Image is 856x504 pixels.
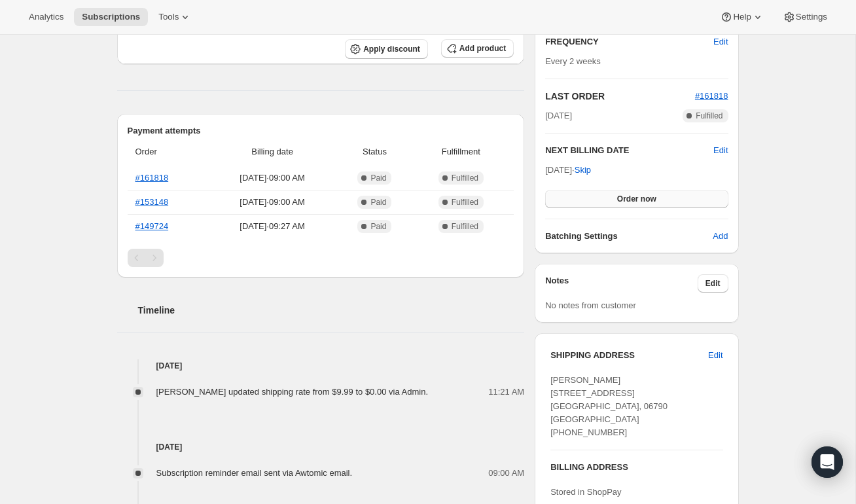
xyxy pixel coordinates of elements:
a: #161818 [135,173,169,183]
button: Settings [775,8,835,26]
h4: [DATE] [117,359,525,372]
span: Edit [705,278,721,289]
h2: NEXT BILLING DATE [545,144,713,157]
a: #161818 [695,91,728,101]
button: Edit [713,144,728,157]
h3: Notes [545,274,698,293]
nav: Pagination [128,249,514,267]
h4: [DATE] [117,441,525,454]
span: [DATE] [545,109,572,122]
span: 09:00 AM [488,467,524,480]
h2: Payment attempts [128,124,514,137]
span: Order now [617,194,656,204]
span: Settings [796,12,827,22]
h2: FREQUENCY [545,35,713,48]
span: Fulfilled [452,197,478,207]
button: Skip [567,160,599,181]
span: [DATE] · 09:00 AM [211,171,334,185]
span: 11:21 AM [488,386,524,399]
button: Apply discount [345,39,428,59]
span: Fulfilled [452,221,478,232]
span: Edit [708,349,722,362]
button: Order now [545,190,728,208]
button: Edit [698,274,728,293]
span: Tools [158,12,179,22]
span: Paid [370,173,386,183]
th: Order [128,137,207,166]
span: Add [713,230,728,243]
span: Paid [370,197,386,207]
h2: LAST ORDER [545,90,695,103]
a: #149724 [135,221,169,231]
span: [PERSON_NAME] [STREET_ADDRESS] [GEOGRAPHIC_DATA], 06790 [GEOGRAPHIC_DATA] [PHONE_NUMBER] [550,375,668,437]
span: [DATE] · 09:27 AM [211,220,334,233]
span: Billing date [211,145,334,158]
h2: Timeline [138,304,525,317]
button: Edit [700,345,730,366]
span: Fulfilled [452,173,478,183]
span: Analytics [29,12,63,22]
span: No notes from customer [545,300,636,310]
button: Edit [705,31,736,52]
span: Apply discount [363,44,420,54]
span: Skip [575,164,591,177]
h3: SHIPPING ADDRESS [550,349,708,362]
button: Add [705,226,736,247]
a: #153148 [135,197,169,207]
div: Open Intercom Messenger [811,446,843,478]
span: Edit [713,35,728,48]
span: Paid [370,221,386,232]
button: Subscriptions [74,8,148,26]
button: Add product [441,39,514,58]
h6: Batching Settings [545,230,713,243]
span: Every 2 weeks [545,56,601,66]
span: Stored in ShopPay [550,487,621,497]
button: Help [712,8,772,26]
span: [DATE] · 09:00 AM [211,196,334,209]
span: Fulfillment [416,145,507,158]
span: [PERSON_NAME] updated shipping rate from $9.99 to $0.00 via Admin. [156,387,429,397]
span: Add product [459,43,506,54]
span: Status [341,145,408,158]
span: Fulfilled [696,111,722,121]
span: Subscription reminder email sent via Awtomic email. [156,468,353,478]
span: Help [733,12,751,22]
button: Tools [151,8,200,26]
span: [DATE] · [545,165,591,175]
span: Subscriptions [82,12,140,22]
h3: BILLING ADDRESS [550,461,722,474]
button: Analytics [21,8,71,26]
button: #161818 [695,90,728,103]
